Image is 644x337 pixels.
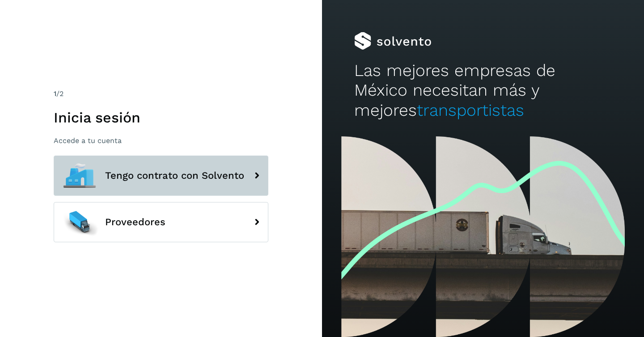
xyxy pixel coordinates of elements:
h2: Las mejores empresas de México necesitan más y mejores [354,61,612,120]
button: Tengo contrato con Solvento [54,156,268,196]
span: Proveedores [105,217,165,227]
div: /2 [54,88,268,99]
p: Accede a tu cuenta [54,136,268,145]
h1: Inicia sesión [54,109,268,126]
span: transportistas [417,101,524,120]
span: Tengo contrato con Solvento [105,170,244,181]
span: 1 [54,89,56,98]
button: Proveedores [54,202,268,242]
